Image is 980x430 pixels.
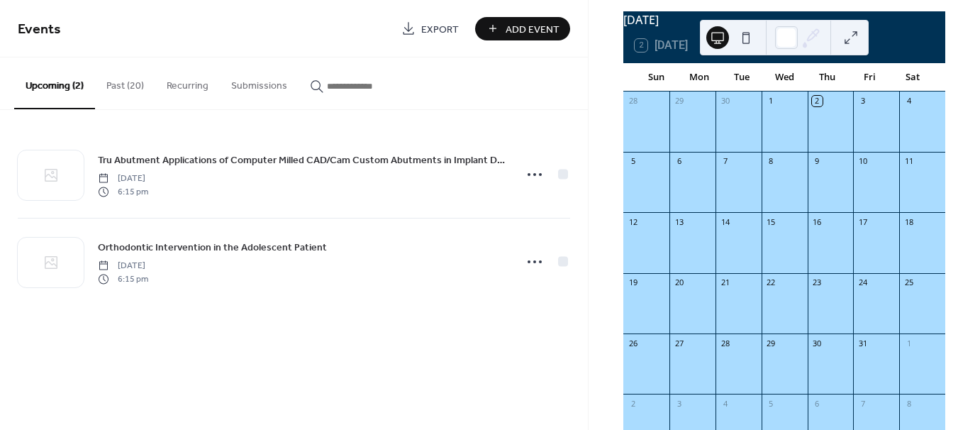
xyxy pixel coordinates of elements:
a: Export [391,17,469,40]
span: 6:15 pm [98,185,148,198]
button: Past (20) [95,57,155,108]
div: 19 [628,277,638,288]
div: 3 [857,96,868,106]
div: 7 [720,156,730,167]
div: 15 [766,216,776,227]
span: Events [18,16,61,43]
div: 11 [903,156,914,167]
div: 10 [857,156,868,167]
div: 30 [720,96,730,106]
div: 14 [720,216,730,227]
div: 4 [903,96,914,106]
div: 2 [812,96,823,106]
button: Upcoming (2) [14,57,95,109]
div: 26 [628,338,638,348]
div: 23 [812,277,823,288]
div: 5 [628,156,638,167]
span: [DATE] [98,260,148,272]
div: 27 [674,338,684,348]
div: [DATE] [623,11,945,28]
div: 5 [766,398,776,409]
div: Sun [635,63,677,92]
div: 8 [903,398,914,409]
div: 22 [766,277,776,288]
a: Tru Abutment Applications of Computer Milled CAD/Cam Custom Abutments in Implant Dentistry [98,152,506,168]
span: Export [421,22,459,37]
span: Orthodontic Intervention in the Adolescent Patient [98,241,327,255]
div: 21 [720,277,730,288]
div: 29 [766,338,776,348]
div: 31 [857,338,868,348]
div: 29 [674,96,684,106]
div: 28 [628,96,638,106]
div: 9 [812,156,823,167]
span: 6:15 pm [98,272,148,285]
div: 12 [628,216,638,227]
div: 17 [857,216,868,227]
div: 24 [857,277,868,288]
div: 1 [903,338,914,348]
span: Tru Abutment Applications of Computer Milled CAD/Cam Custom Abutments in Implant Dentistry [98,153,506,168]
div: 4 [720,398,730,409]
div: 20 [674,277,684,288]
div: 25 [903,277,914,288]
div: 6 [812,398,823,409]
div: 7 [857,398,868,409]
button: Add Event [475,17,570,40]
div: 16 [812,216,823,227]
span: Add Event [506,22,559,37]
span: [DATE] [98,172,148,185]
div: 6 [674,156,684,167]
div: Wed [763,63,806,92]
div: Fri [848,63,891,92]
div: 30 [812,338,823,348]
div: 18 [903,216,914,227]
div: Mon [677,63,720,92]
div: 3 [674,398,684,409]
div: 8 [766,156,776,167]
div: 28 [720,338,730,348]
div: Tue [720,63,763,92]
div: 13 [674,216,684,227]
div: Sat [891,63,934,92]
a: Orthodontic Intervention in the Adolescent Patient [98,239,327,255]
div: 2 [628,398,638,409]
div: 1 [766,96,776,106]
div: Thu [806,63,848,92]
button: Recurring [155,57,220,108]
button: Submissions [220,57,299,108]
